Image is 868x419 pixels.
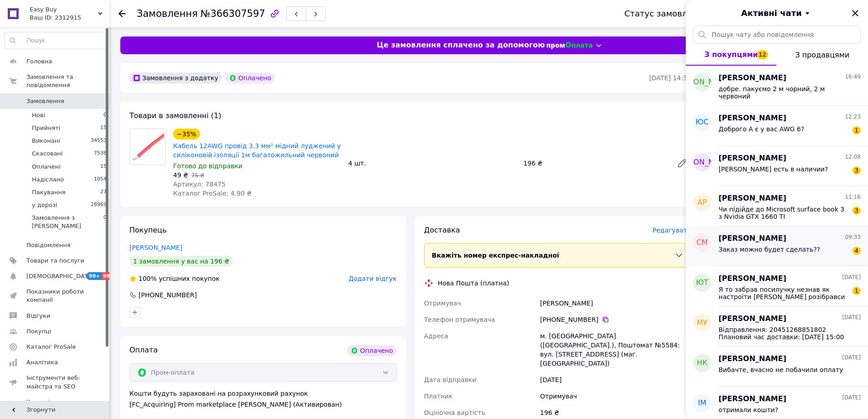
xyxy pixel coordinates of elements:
[173,142,341,159] a: Кабель 12AWG провід 3.3 мм² мідний луджений у силіконовій ізоляції 1м багатожильний червоний
[32,201,57,209] span: у дорозі
[624,9,708,18] div: Статус замовлення
[686,306,868,347] button: МУ[PERSON_NAME][DATE]Відправлення: 20451268851802 Плановий час доставки: [DATE] 15:00 Вартість до...
[719,85,848,100] span: добре. пакуємо 2 м чорний, 2 м червоний
[91,137,107,145] span: 34553
[32,124,60,132] span: Прийняті
[432,252,560,259] span: Вкажіть номер експрес-накладної
[347,345,396,356] div: Оплачено
[26,398,84,414] span: Управління сайтом
[696,117,709,128] span: ЮС
[672,77,733,88] span: [PERSON_NAME]
[845,233,861,241] span: 09:33
[94,176,107,184] span: 1054
[26,272,94,280] span: [DEMOGRAPHIC_DATA]
[776,44,868,66] button: З продавцями
[100,163,107,171] span: 15
[26,358,58,367] span: Аналітика
[129,111,221,120] span: Товари в замовленні (1)
[30,14,109,22] div: Ваш ID: 2312915
[100,188,107,197] span: 27
[26,343,76,351] span: Каталог ProSale
[32,176,64,184] span: Надіслано
[719,394,786,404] span: [PERSON_NAME]
[711,7,842,19] button: Активні чати
[853,247,861,255] span: 4
[26,97,64,105] span: Замовлення
[26,57,52,66] span: Головна
[138,290,198,300] div: [PHONE_NUMBER]
[719,166,828,173] span: [PERSON_NAME] есть в наличии?
[32,188,66,197] span: Пакування
[520,157,669,170] div: 196 ₴
[191,172,204,179] span: 75 ₴
[719,326,848,341] span: Відправлення: 20451268851802 Плановий час доставки: [DATE] 15:00 Вартість доставки: грн Сума післ...
[686,266,868,306] button: ЮТ[PERSON_NAME][DATE]Я то забрав посилучку незнав як настроїти [PERSON_NAME] розібравси а чого пи...
[842,354,861,362] span: [DATE]
[424,393,453,400] span: Платник
[87,272,102,280] span: 99+
[672,157,733,168] span: [PERSON_NAME]
[693,26,861,44] input: Пошук чату або повідомлення
[91,201,107,209] span: 28969
[719,206,848,220] span: Чи підійде до Microsoft surface book 3 з Nvidia GTX 1660 TI
[173,181,226,188] span: Артикул: 78475
[344,157,519,170] div: 4 шт.
[719,406,778,414] span: отримали кошти?
[538,372,693,388] div: [DATE]
[686,44,776,66] button: З покупцями12
[845,113,861,121] span: 12:23
[741,7,801,19] span: Активні чати
[719,73,786,83] span: [PERSON_NAME]
[129,346,158,354] span: Оплата
[673,154,691,172] a: Редагувати
[173,129,200,140] div: −35%
[424,300,461,307] span: Отримувач
[719,246,820,253] span: Заказ можно будет сделать??
[26,288,84,304] span: Показники роботи компанії
[129,274,220,283] div: успішних покупок
[129,72,222,83] div: Замовлення з додатку
[696,278,708,288] span: ЮТ
[845,193,861,201] span: 11:16
[795,51,849,59] span: З продавцями
[686,66,868,106] button: [PERSON_NAME][PERSON_NAME]16:49добре. пакуємо 2 м чорний, 2 м червоний
[686,226,868,266] button: СМ[PERSON_NAME]09:33Заказ можно будет сделать??4
[118,9,126,18] div: Повернутися назад
[842,314,861,321] span: [DATE]
[129,400,397,409] div: [FC_Acquiring] Prom marketplace [PERSON_NAME] (Активирован)
[697,318,708,328] span: МУ
[719,233,786,244] span: [PERSON_NAME]
[686,106,868,146] button: ЮС[PERSON_NAME]12:23Доброго А є у вас AWG 6?1
[129,226,167,234] span: Покупець
[698,197,707,208] span: АР
[757,50,768,59] span: 12
[32,163,61,171] span: Оплачені
[26,257,84,265] span: Товари та послуги
[173,162,242,170] span: Готово до відправки
[719,274,786,284] span: [PERSON_NAME]
[5,32,107,49] input: Пошук
[697,358,707,368] span: НК
[32,137,60,145] span: Виконані
[719,314,786,324] span: [PERSON_NAME]
[32,150,63,158] span: Скасовані
[103,111,107,119] span: 0
[26,327,51,336] span: Покупці
[94,150,107,158] span: 7538
[719,366,843,373] span: Вибачте, вчасно не побачили оплату
[686,186,868,226] button: АР[PERSON_NAME]11:16Чи підійде до Microsoft surface book 3 з Nvidia GTX 1660 TI3
[698,398,707,409] span: ІМ
[26,374,84,390] span: Інструменти веб-майстра та SEO
[842,274,861,281] span: [DATE]
[853,207,861,215] span: 3
[719,193,786,204] span: [PERSON_NAME]
[131,129,164,165] img: Кабель 12AWG провід 3.3 мм² мідний луджений у силіконовій ізоляції 1м багатожильний червоний
[226,72,275,83] div: Оплачено
[137,8,198,19] span: Замовлення
[686,347,868,387] button: НК[PERSON_NAME][DATE]Вибачте, вчасно не побачили оплату
[424,316,495,323] span: Телефон отримувача
[697,238,708,248] span: СМ
[540,315,691,324] div: [PHONE_NUMBER]
[129,389,397,409] div: Кошти будуть зараховані на розрахунковий рахунок
[649,74,691,82] time: [DATE] 14:32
